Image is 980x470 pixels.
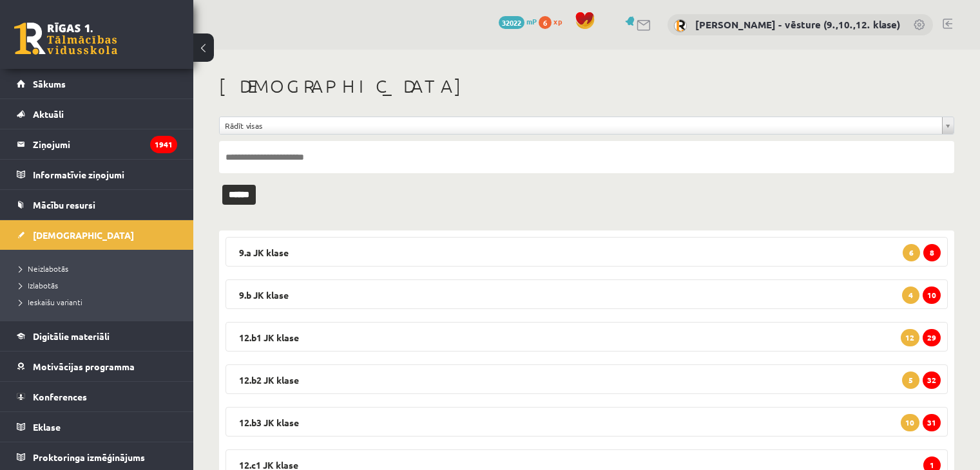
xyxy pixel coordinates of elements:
[226,322,948,352] legend: 12.b1 JK klase
[499,16,537,26] a: 32022 mP
[499,16,524,29] span: 32022
[539,16,552,29] span: 6
[33,229,134,241] span: [DEMOGRAPHIC_DATA]
[17,69,177,99] a: Sākums
[33,451,145,463] span: Proktoringa izmēģinājums
[19,279,180,291] a: Izlabotās
[17,190,177,220] a: Mācību resursi
[923,414,941,431] span: 31
[226,237,948,267] legend: 9.a JK klase
[901,414,919,431] span: 10
[219,75,954,97] h1: [DEMOGRAPHIC_DATA]
[923,329,941,346] span: 29
[923,244,941,261] span: 8
[226,279,948,309] legend: 9.b JK klase
[902,287,919,304] span: 4
[33,199,95,211] span: Mācību resursi
[923,371,941,389] span: 32
[150,136,177,153] i: 1941
[17,352,177,381] a: Motivācijas programma
[526,16,537,26] span: mP
[17,321,177,351] a: Digitālie materiāli
[19,296,180,308] a: Ieskaišu varianti
[17,382,177,411] a: Konferences
[539,16,568,26] a: 6 xp
[17,129,177,159] a: Ziņojumi1941
[225,117,937,134] span: Rādīt visas
[33,78,66,89] span: Sākums
[14,23,117,55] a: Rīgas 1. Tālmācības vidusskola
[33,330,110,342] span: Digitālie materiāli
[695,18,900,31] a: [PERSON_NAME] - vēsture (9.,10.,12. klase)
[901,329,919,346] span: 12
[17,160,177,189] a: Informatīvie ziņojumi
[553,16,562,26] span: xp
[903,244,920,261] span: 6
[220,117,954,134] a: Rādīt visas
[33,129,177,159] legend: Ziņojumi
[19,280,58,290] span: Izlabotās
[902,371,919,389] span: 5
[923,287,941,304] span: 10
[33,160,177,189] legend: Informatīvie ziņojumi
[19,263,68,274] span: Neizlabotās
[33,108,64,120] span: Aktuāli
[33,361,135,372] span: Motivācijas programma
[33,391,87,402] span: Konferences
[17,220,177,250] a: [DEMOGRAPHIC_DATA]
[19,297,82,307] span: Ieskaišu varianti
[226,364,948,394] legend: 12.b2 JK klase
[17,412,177,442] a: Eklase
[33,421,61,433] span: Eklase
[17,99,177,129] a: Aktuāli
[674,19,687,32] img: Kristīna Kižlo - vēsture (9.,10.,12. klase)
[19,263,180,274] a: Neizlabotās
[226,407,948,437] legend: 12.b3 JK klase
